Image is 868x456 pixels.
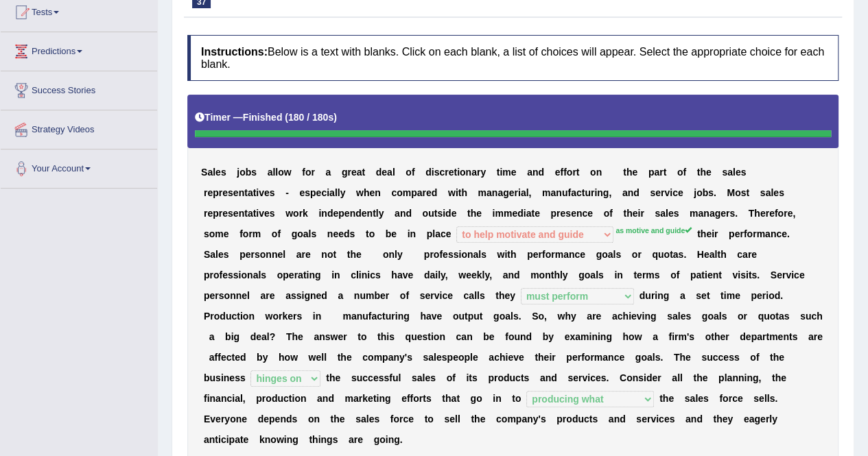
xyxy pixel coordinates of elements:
[443,208,445,219] b: i
[325,167,331,178] b: a
[571,208,576,219] b: e
[760,208,766,219] b: e
[355,208,362,219] b: d
[201,167,207,178] b: S
[668,208,674,219] b: e
[702,187,708,198] b: b
[207,208,213,219] b: e
[590,167,596,178] b: o
[386,228,392,239] b: b
[425,167,432,178] b: d
[432,228,435,239] b: l
[626,167,633,178] b: h
[526,187,529,198] b: l
[622,187,628,198] b: a
[228,208,233,219] b: s
[366,208,373,219] b: n
[666,208,668,219] b: l
[567,167,573,178] b: o
[554,167,560,178] b: e
[278,167,284,178] b: o
[714,208,720,219] b: g
[709,208,715,219] b: a
[793,208,795,219] b: ,
[670,187,672,198] b: i
[524,208,526,219] b: i
[733,167,736,178] b: l
[531,208,535,219] b: t
[382,167,387,178] b: e
[379,208,384,219] b: y
[535,208,540,219] b: e
[736,167,741,178] b: e
[311,167,314,178] b: r
[740,167,746,178] b: s
[532,167,539,178] b: n
[777,208,784,219] b: o
[650,187,655,198] b: s
[417,187,423,198] b: a
[720,208,726,219] b: e
[609,187,611,198] b: ,
[1,110,157,145] a: Strategy Videos
[259,187,264,198] b: v
[221,167,226,178] b: s
[213,167,215,178] b: l
[259,208,264,219] b: v
[696,187,703,198] b: o
[272,228,278,239] b: o
[233,208,239,219] b: e
[321,187,327,198] b: c
[627,187,633,198] b: n
[285,208,293,219] b: w
[518,187,521,198] b: i
[391,228,397,239] b: e
[268,167,273,178] b: a
[457,167,460,178] b: i
[623,208,626,219] b: t
[335,187,338,198] b: l
[373,208,376,219] b: t
[706,167,712,178] b: e
[550,208,556,219] b: p
[406,208,412,219] b: d
[565,208,571,219] b: s
[369,187,375,198] b: e
[640,208,644,219] b: r
[454,167,457,178] b: t
[272,167,275,178] b: l
[215,228,223,239] b: m
[603,187,609,198] b: g
[597,187,603,198] b: n
[623,167,626,178] b: t
[471,167,477,178] b: a
[467,208,471,219] b: t
[222,187,228,198] b: e
[461,187,467,198] b: h
[376,208,379,219] b: l
[228,187,233,198] b: s
[697,167,701,178] b: t
[673,208,679,219] b: s
[403,187,411,198] b: m
[333,208,338,219] b: e
[204,208,207,219] b: r
[357,167,362,178] b: a
[338,228,344,239] b: e
[698,208,703,219] b: a
[509,187,515,198] b: e
[497,167,500,178] b: t
[368,228,375,239] b: o
[366,228,369,239] b: t
[222,208,228,219] b: e
[187,35,838,81] h4: Below is a text with blanks. Click on each blank, a list of choices will appear. Select the appro...
[288,112,333,123] b: 180 / 180s
[1,71,157,106] a: Success Stories
[209,228,215,239] b: o
[239,187,245,198] b: n
[327,228,333,239] b: n
[392,167,395,178] b: l
[219,208,222,219] b: r
[648,167,655,178] b: p
[500,167,502,178] b: i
